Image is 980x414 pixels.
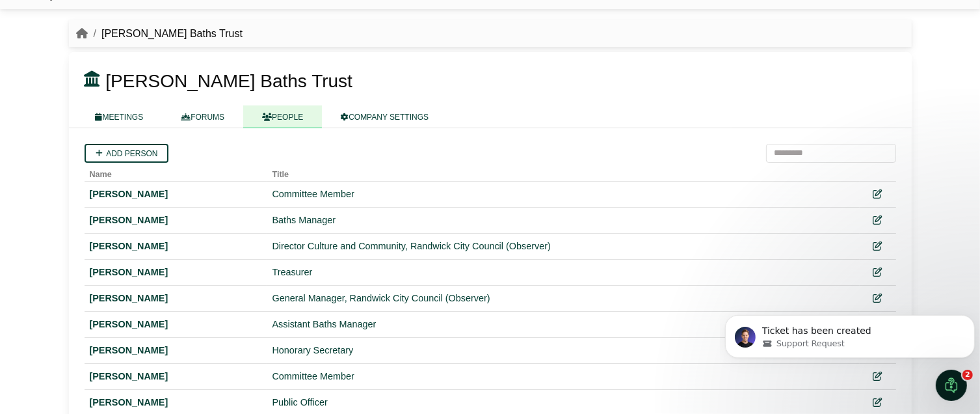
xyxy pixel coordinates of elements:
div: General Manager, Randwick City Council (Observer) [272,291,854,306]
div: Treasurer [272,265,854,280]
span: [PERSON_NAME] Baths Trust [105,71,352,91]
div: Baths Manager [272,213,854,228]
button: Home [204,5,228,30]
div: Public Officer [272,395,854,410]
div: Close [228,5,252,29]
div: Sharon says… [10,194,250,327]
div: [PERSON_NAME] [90,187,262,202]
div: [PERSON_NAME] [90,265,262,280]
a: MEETINGS [77,105,163,128]
div: hi [PERSON_NAME], as we have a catch up [DATE] I will hold off till then. I do have some qus abou... [57,202,239,304]
a: COMPANY SETTINGS [322,105,447,128]
button: go back [8,5,33,30]
div: Honorary Secretary [272,343,854,358]
div: [PERSON_NAME] [90,291,262,306]
b: [EMAIL_ADDRESS][DOMAIN_NAME] [34,149,136,173]
button: Upload attachment [20,314,31,325]
h1: [PERSON_NAME] [63,7,148,16]
div: Committee Member [272,187,854,202]
div: You booked: [34,69,189,83]
div: Director Culture and Community, Randwick City Council (Observer) [272,239,854,254]
iframe: Intercom notifications message [720,288,980,379]
th: Title [267,163,860,182]
div: Assistant Baths Manager [272,317,854,332]
a: Add person [85,144,168,163]
div: An invite is on its way to [34,134,189,175]
textarea: Message… [11,287,249,309]
button: Emoji picker [41,314,51,325]
p: Active [DATE] [63,16,120,29]
img: Profile image for Richard [37,7,58,28]
div: hi [PERSON_NAME], as we have a catch up [DATE] I will hold off till then. I do have some qus abou... [47,194,250,312]
div: [PERSON_NAME] • 2m ago [21,173,126,181]
div: [PERSON_NAME] [90,369,262,384]
div: Founder [34,34,189,48]
iframe: Intercom live chat [936,370,967,401]
div: [PERSON_NAME] [90,395,262,410]
div: Edit [865,187,891,202]
div: [PERSON_NAME] [90,317,262,332]
th: Name [85,163,267,182]
div: Edit [865,265,891,280]
li: [PERSON_NAME] Baths Trust [88,25,243,42]
div: [PERSON_NAME] [90,213,262,228]
b: 15min at 9:15AM [DATE][DATE] (GMT+11:00) Sydney Time [34,89,181,127]
span: 2 [962,370,973,380]
button: Gif picker [62,314,72,325]
nav: breadcrumb [77,25,243,42]
div: [PERSON_NAME] [90,343,262,358]
button: Send a message… [223,309,244,330]
div: Committee Member [272,369,854,384]
button: Start recording [83,314,93,325]
a: PEOPLE [243,105,322,128]
div: Edit [865,395,891,410]
div: Edit [865,239,891,254]
div: [PERSON_NAME] [90,239,262,254]
a: FORUMS [162,105,243,128]
div: Edit [865,213,891,228]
